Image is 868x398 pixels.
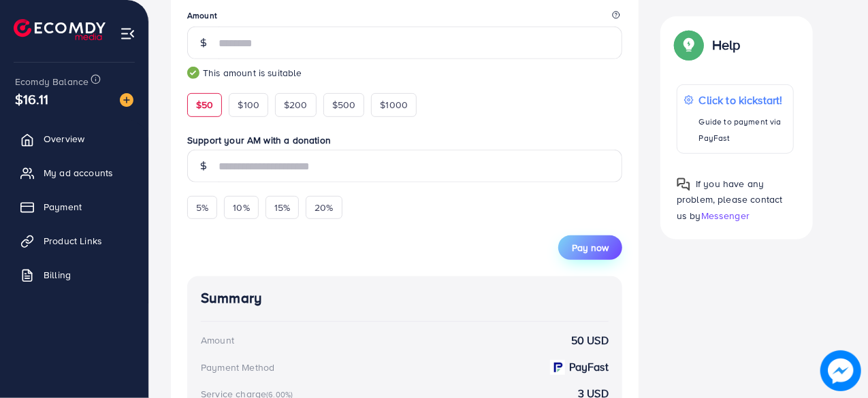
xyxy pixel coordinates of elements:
span: Product Links [44,234,102,248]
img: payment [550,360,565,375]
span: Payment [44,200,82,214]
span: Messenger [701,208,750,222]
span: Overview [44,132,84,146]
img: Popup guide [677,33,701,57]
span: Pay now [572,241,609,254]
button: Pay now [558,235,622,260]
img: logo [14,19,106,40]
span: $200 [284,98,308,112]
p: Help [712,37,741,53]
span: 5% [196,201,208,214]
span: $1000 [380,98,408,112]
p: Guide to payment via PayFast [699,114,786,146]
img: menu [120,26,135,42]
a: Overview [10,125,138,152]
span: 10% [233,201,249,214]
div: Amount [201,333,234,347]
label: Support your AM with a donation [187,133,622,147]
a: My ad accounts [10,159,138,186]
span: My ad accounts [44,166,113,180]
span: $500 [332,98,356,112]
h4: Summary [201,290,609,307]
span: $100 [238,98,259,112]
a: Billing [10,261,138,288]
span: Ecomdy Balance [15,75,89,88]
strong: PayFast [569,359,609,375]
span: $50 [196,98,213,112]
span: Billing [44,268,71,282]
span: 20% [315,201,333,214]
small: This amount is suitable [187,66,622,80]
p: Click to kickstart! [699,92,786,108]
strong: 50 USD [571,333,609,348]
img: image [820,350,861,391]
a: Payment [10,193,138,220]
div: Payment Method [201,361,274,374]
span: $16.11 [15,89,48,109]
legend: Amount [187,10,622,27]
a: Product Links [10,227,138,254]
img: Popup guide [677,178,690,191]
span: 15% [274,201,290,214]
img: guide [187,67,199,79]
span: If you have any problem, please contact us by [677,177,783,222]
img: image [120,93,133,107]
